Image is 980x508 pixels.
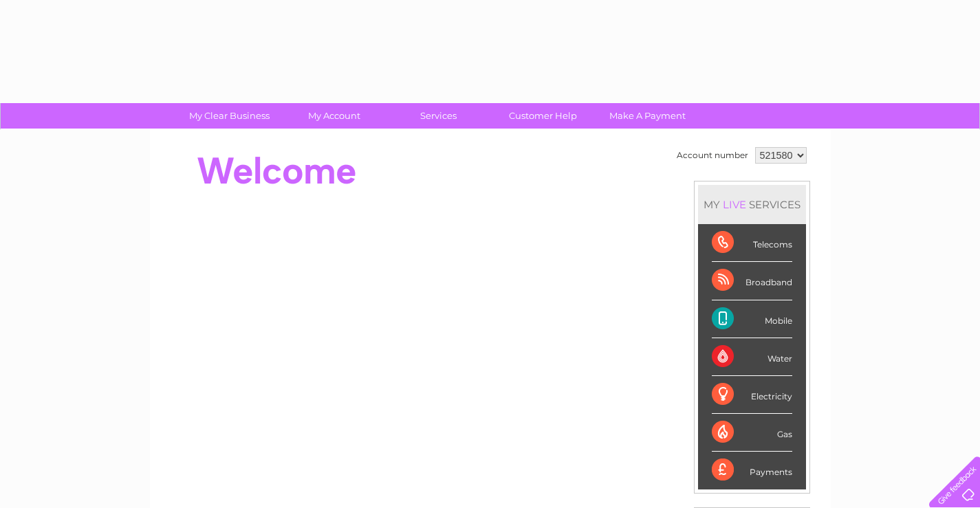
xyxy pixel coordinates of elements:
[382,103,495,129] a: Services
[712,414,792,452] div: Gas
[486,103,600,129] a: Customer Help
[712,376,792,414] div: Electricity
[673,144,752,167] td: Account number
[173,103,286,129] a: My Clear Business
[720,198,749,211] div: LIVE
[712,452,792,489] div: Payments
[712,300,792,338] div: Mobile
[698,185,806,224] div: MY SERVICES
[712,262,792,300] div: Broadband
[712,224,792,262] div: Telecoms
[712,338,792,376] div: Water
[277,103,391,129] a: My Account
[591,103,704,129] a: Make A Payment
